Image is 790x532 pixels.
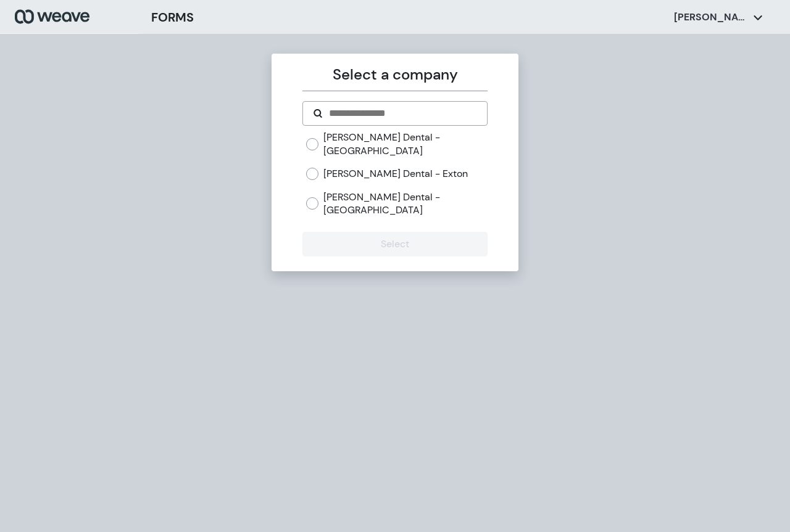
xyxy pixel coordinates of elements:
[302,63,487,86] p: Select a company
[323,190,487,217] label: [PERSON_NAME] Dental - [GEOGRAPHIC_DATA]
[328,106,476,121] input: Search
[302,232,487,256] button: Select
[151,8,194,27] h3: FORMS
[323,167,468,181] label: [PERSON_NAME] Dental - Exton
[323,131,487,157] label: [PERSON_NAME] Dental - [GEOGRAPHIC_DATA]
[674,10,748,24] p: [PERSON_NAME]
